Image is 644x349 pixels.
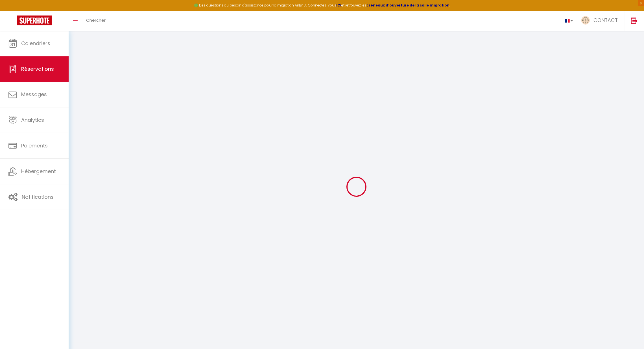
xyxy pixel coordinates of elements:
span: Paiements [21,142,48,149]
span: Calendriers [21,40,50,47]
span: Messages [21,91,47,98]
img: ... [581,16,590,25]
span: CONTACT [593,17,618,24]
a: créneaux d'ouverture de la salle migration [366,3,449,8]
img: logout [631,17,638,24]
img: Super Booking [17,16,52,25]
a: ... CONTACT [577,11,625,31]
span: Notifications [22,193,54,200]
a: ICI [336,3,341,8]
span: Hébergement [21,168,56,175]
span: Chercher [86,17,106,23]
span: Analytics [21,116,44,123]
span: Réservations [21,65,54,72]
button: Ouvrir le widget de chat LiveChat [5,2,21,19]
a: Chercher [82,11,110,31]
